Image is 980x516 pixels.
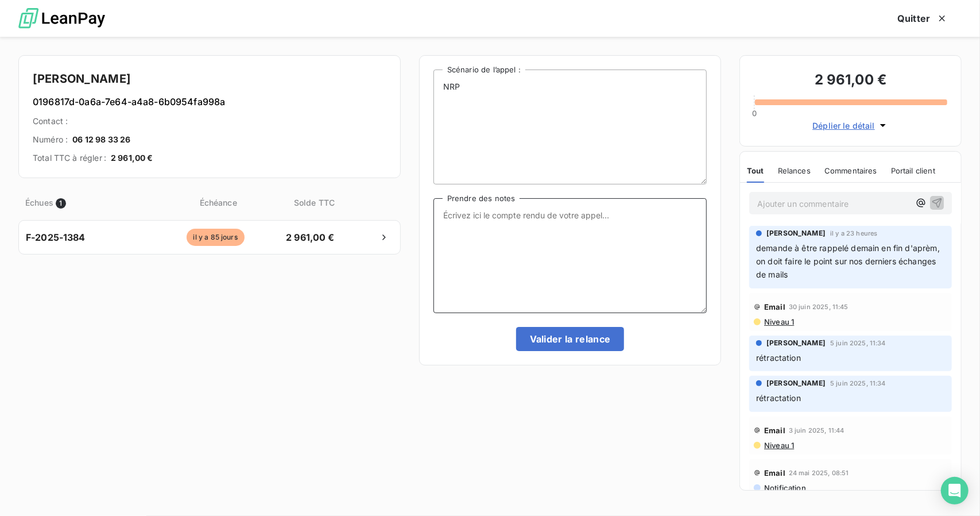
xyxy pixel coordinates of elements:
[154,197,281,209] span: Échéance
[941,477,969,505] div: Open Intercom Messenger
[763,317,794,326] span: Niveau 1
[778,166,811,175] span: Relances
[756,353,801,363] span: rétractation
[830,340,886,346] span: 5 juin 2025, 11:34
[763,483,806,492] span: Notification
[33,134,68,145] span: Numéro :
[789,303,849,310] span: 30 juin 2025, 11:45
[33,115,68,127] span: Contact :
[764,302,785,311] span: Email
[111,152,153,164] span: 2 961,00 €
[766,378,826,388] span: [PERSON_NAME]
[812,120,875,132] span: Déplier le détail
[789,427,845,434] span: 3 juin 2025, 11:44
[516,327,625,351] button: Valider la relance
[280,230,340,244] span: 2 961,00 €
[33,70,386,88] h4: [PERSON_NAME]
[764,468,785,478] span: Email
[33,95,386,109] h6: 0196817d-0a6a-7e64-a4a8-6b0954fa998a
[56,198,66,209] span: 1
[752,109,757,118] span: 0
[809,119,892,132] button: Déplier le détail
[764,426,785,435] span: Email
[756,393,801,403] span: rétractation
[187,229,245,246] span: il y a 85 jours
[766,228,826,238] span: [PERSON_NAME]
[766,338,826,348] span: [PERSON_NAME]
[756,243,942,279] span: demande à être rappelé demain en fin d'aprèm, on doit faire le point sur nos derniers échanges de...
[26,230,86,244] span: F-2025-1384
[754,70,947,93] h3: 2 961,00 €
[72,134,130,145] span: 06 12 98 33 26
[830,230,877,237] span: il y a 23 heures
[433,70,707,184] textarea: NRP
[25,197,53,209] span: Échues
[824,166,877,175] span: Commentaires
[884,6,962,30] button: Quitter
[284,197,344,209] span: Solde TTC
[789,469,849,476] span: 24 mai 2025, 08:51
[830,380,886,387] span: 5 juin 2025, 11:34
[891,166,935,175] span: Portail client
[33,152,106,164] span: Total TTC à régler :
[763,441,794,450] span: Niveau 1
[18,3,105,34] img: logo LeanPay
[747,166,764,175] span: Tout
